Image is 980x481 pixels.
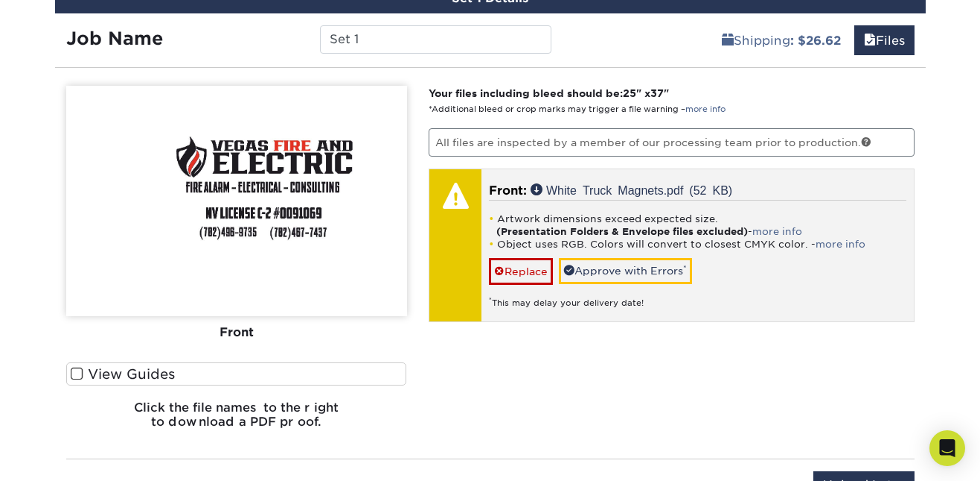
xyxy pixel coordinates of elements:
[489,258,553,284] a: Replace
[489,213,906,238] li: Artwork dimensions exceed expected size. -
[685,104,726,114] a: more info
[496,226,748,237] strong: (Presentation Folders & Envelope files excluded)
[864,34,876,48] span: files
[489,183,527,198] span: Front:
[650,87,664,99] span: 37
[559,258,692,283] a: Approve with Errors*
[752,226,802,237] a: more info
[854,25,915,55] a: Files
[429,104,726,114] small: *Additional bleed or crop marks may trigger a file warning –
[623,87,636,99] span: 25
[722,34,734,48] span: shipping
[816,239,865,250] a: more info
[4,436,126,476] iframe: Google Customer Reviews
[489,238,906,251] li: Object uses RGB. Colors will convert to closest CMYK color. -
[929,430,965,466] div: Open Intercom Messenger
[790,34,841,48] b: : $26.62
[66,28,163,49] strong: Job Name
[489,285,906,309] div: This may delay your delivery date!
[66,316,407,349] div: Front
[66,362,407,386] label: View Guides
[531,183,732,195] a: White Truck Magnets.pdf (52 KB)
[66,400,407,441] h6: Click the file names to the right to download a PDF proof.
[429,87,669,99] strong: Your files including bleed should be: " x "
[712,25,851,55] a: Shipping: $26.62
[320,25,551,54] input: Enter a job name
[429,128,915,157] p: All files are inspected by a member of our processing team prior to production.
